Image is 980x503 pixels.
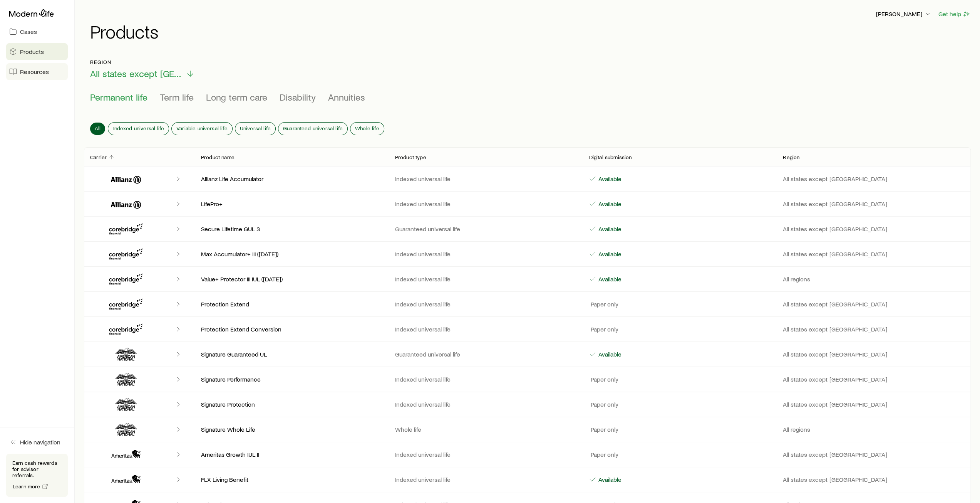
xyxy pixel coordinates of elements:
span: Long term care [206,92,267,103]
p: Guaranteed universal life [395,225,577,233]
p: Signature Guaranteed UL [201,350,383,358]
p: Indexed universal life [395,375,577,383]
p: Region [783,154,799,160]
span: Permanent life [90,92,147,103]
span: Guaranteed universal life [283,125,343,131]
p: Allianz Life Accumulator [201,175,383,183]
span: Cases [20,28,37,35]
p: Indexed universal life [395,476,577,483]
p: Paper only [589,375,618,383]
button: [PERSON_NAME] [876,10,932,19]
p: Available [596,200,621,208]
p: Paper only [589,400,618,408]
span: Indexed universal life [113,125,164,131]
p: Indexed universal life [395,300,577,308]
span: Variable universal life [176,125,228,131]
span: Hide navigation [20,438,60,446]
div: Earn cash rewards for advisor referrals.Learn more [6,454,68,497]
button: Hide navigation [6,434,68,451]
p: All states except [GEOGRAPHIC_DATA] [783,250,965,258]
p: All states except [GEOGRAPHIC_DATA] [783,476,965,483]
a: Resources [6,63,68,80]
span: Resources [20,68,49,76]
p: All states except [GEOGRAPHIC_DATA] [783,175,965,183]
button: Universal life [235,123,275,135]
p: Paper only [589,426,618,433]
div: Product types [90,92,965,110]
button: Whole life [350,123,384,135]
p: All regions [783,275,965,283]
p: Product name [201,154,235,160]
p: LifePro+ [201,200,383,208]
p: Available [596,275,621,283]
p: Region [90,59,195,65]
p: Available [596,350,621,358]
p: Max Accumulator+ III ([DATE]) [201,250,383,258]
p: All states except [GEOGRAPHIC_DATA] [783,225,965,233]
span: Whole life [355,125,379,131]
p: Signature Protection [201,400,383,408]
span: Learn more [13,484,40,489]
p: Paper only [589,325,618,333]
p: All states except [GEOGRAPHIC_DATA] [783,400,965,408]
p: Available [596,175,621,183]
p: Value+ Protector III IUL ([DATE]) [201,275,383,283]
p: Indexed universal life [395,325,577,333]
p: All regions [783,426,965,433]
p: All states except [GEOGRAPHIC_DATA] [783,451,965,458]
p: Digital submission [589,154,632,160]
span: Products [20,48,44,56]
p: Indexed universal life [395,400,577,408]
p: Protection Extend Conversion [201,325,383,333]
p: Available [596,225,621,233]
p: Secure Lifetime GUL 3 [201,225,383,233]
button: RegionAll states except [GEOGRAPHIC_DATA] [90,59,195,79]
span: Term life [160,92,194,103]
p: All states except [GEOGRAPHIC_DATA] [783,200,965,208]
span: Universal life [240,125,271,131]
h1: Products [90,22,971,40]
button: Get help [938,10,971,19]
p: Available [596,476,621,483]
p: [PERSON_NAME] [876,10,931,18]
p: Available [596,250,621,258]
p: Indexed universal life [395,175,577,183]
p: Signature Performance [201,375,383,383]
button: Variable universal life [172,123,232,135]
a: Cases [6,23,68,40]
span: All [95,125,101,131]
p: Earn cash rewards for advisor referrals. [12,460,62,478]
p: Paper only [589,300,618,308]
button: Guaranteed universal life [278,123,347,135]
p: Ameritas Growth IUL II [201,451,383,458]
p: All states except [GEOGRAPHIC_DATA] [783,325,965,333]
p: Indexed universal life [395,275,577,283]
span: Disability [280,92,316,103]
p: Indexed universal life [395,250,577,258]
p: All states except [GEOGRAPHIC_DATA] [783,300,965,308]
p: FLX Living Benefit [201,476,383,483]
p: Protection Extend [201,300,383,308]
p: Guaranteed universal life [395,350,577,358]
button: All [90,123,105,135]
p: Carrier [90,154,107,160]
p: Indexed universal life [395,200,577,208]
p: All states except [GEOGRAPHIC_DATA] [783,375,965,383]
a: Products [6,43,68,60]
p: Paper only [589,451,618,458]
button: Indexed universal life [108,123,169,135]
span: All states except [GEOGRAPHIC_DATA] [90,68,183,79]
span: Annuities [328,92,365,103]
p: Product type [395,154,426,160]
p: All states except [GEOGRAPHIC_DATA] [783,350,965,358]
p: Signature Whole Life [201,426,383,433]
p: Indexed universal life [395,451,577,458]
p: Whole life [395,426,577,433]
